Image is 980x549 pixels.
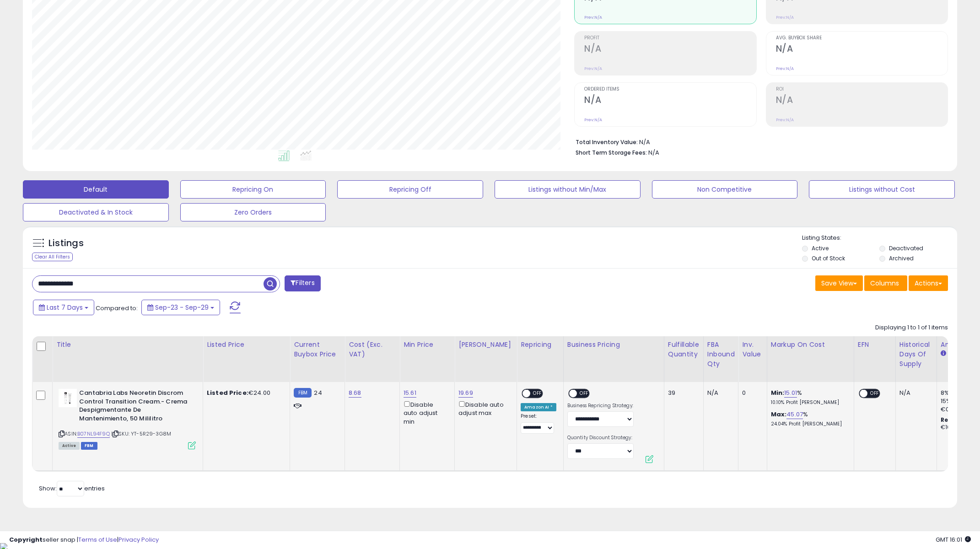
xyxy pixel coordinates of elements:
[521,413,556,434] div: Preset:
[458,388,473,398] a: 19.69
[576,149,647,156] b: Short Term Storage Fees:
[584,43,756,56] h2: N/A
[48,237,84,250] h5: Listings
[118,535,159,544] a: Privacy Policy
[815,275,863,291] button: Save View
[771,410,787,419] b: Max:
[776,66,794,71] small: Prev: N/A
[294,388,312,398] small: FBM
[77,430,110,438] a: B07NL94F9Q
[495,180,641,199] button: Listings without Min/Max
[32,253,73,261] div: Clear All Filters
[812,254,845,262] label: Out of Stock
[668,340,700,359] div: Fulfillable Quantity
[567,340,660,350] div: Business Pricing
[23,180,169,199] button: Default
[577,390,592,398] span: OFF
[652,180,798,199] button: Non Competitive
[404,399,447,426] div: Disable auto adjust min
[79,389,190,425] b: Cantabria Labs Neoretin Discrom Control Transition Cream.- Crema Despigmentante De Mantenimiento,...
[56,340,199,350] div: Title
[771,421,847,427] p: 24.04% Profit [PERSON_NAME]
[584,95,756,107] h2: N/A
[742,389,759,397] div: 0
[776,36,948,41] span: Avg. Buybox Share
[349,340,396,359] div: Cost (Exc. VAT)
[59,442,80,450] span: All listings currently available for purchase on Amazon
[207,340,286,350] div: Listed Price
[96,304,138,312] span: Compared to:
[776,43,948,56] h2: N/A
[404,340,451,350] div: Min Price
[567,403,634,409] label: Business Repricing Strategy:
[111,430,171,437] span: | SKU: YT-5R29-3G8M
[784,388,797,398] a: 15.01
[742,340,763,359] div: Inv. value
[767,336,854,382] th: The percentage added to the cost of goods (COGS) that forms the calculator for Min & Max prices.
[909,275,948,291] button: Actions
[576,138,638,146] b: Total Inventory Value:
[867,390,882,398] span: OFF
[648,148,659,157] span: N/A
[936,535,971,544] span: 2025-10-7 16:01 GMT
[941,350,946,358] small: Amazon Fees.
[771,340,850,350] div: Markup on Cost
[180,180,326,199] button: Repricing On
[771,389,847,406] div: %
[404,388,416,398] a: 15.61
[864,275,907,291] button: Columns
[776,95,948,107] h2: N/A
[899,389,930,397] div: N/A
[285,275,320,291] button: Filters
[771,388,785,397] b: Min:
[78,535,117,544] a: Terms of Use
[584,36,756,41] span: Profit
[207,388,248,397] b: Listed Price:
[889,254,914,262] label: Archived
[802,234,958,242] p: Listing States:
[530,390,545,398] span: OFF
[314,388,322,397] span: 24
[584,66,602,71] small: Prev: N/A
[889,244,923,252] label: Deactivated
[47,303,83,312] span: Last 7 Days
[899,340,933,369] div: Historical Days Of Supply
[59,389,77,407] img: 31neVnfbeOL._SL40_.jpg
[776,15,794,20] small: Prev: N/A
[584,117,602,123] small: Prev: N/A
[776,117,794,123] small: Prev: N/A
[141,300,220,315] button: Sep-23 - Sep-29
[870,279,899,288] span: Columns
[59,389,196,448] div: ASIN:
[668,389,696,397] div: 39
[337,180,483,199] button: Repricing Off
[707,389,732,397] div: N/A
[771,399,847,406] p: 10.10% Profit [PERSON_NAME]
[576,136,941,147] li: N/A
[349,388,361,398] a: 8.68
[39,484,105,493] span: Show: entries
[771,410,847,427] div: %
[521,403,556,411] div: Amazon AI *
[23,203,169,221] button: Deactivated & In Stock
[458,340,513,350] div: [PERSON_NAME]
[294,340,341,359] div: Current Buybox Price
[584,15,602,20] small: Prev: N/A
[521,340,560,350] div: Repricing
[707,340,735,369] div: FBA inbound Qty
[9,536,159,544] div: seller snap | |
[180,203,326,221] button: Zero Orders
[155,303,209,312] span: Sep-23 - Sep-29
[786,410,803,419] a: 45.07
[776,87,948,92] span: ROI
[207,389,283,397] div: €24.00
[81,442,97,450] span: FBM
[858,340,892,350] div: EFN
[9,535,43,544] strong: Copyright
[875,323,948,332] div: Displaying 1 to 1 of 1 items
[567,435,634,441] label: Quantity Discount Strategy:
[33,300,94,315] button: Last 7 Days
[809,180,955,199] button: Listings without Cost
[812,244,829,252] label: Active
[458,399,510,417] div: Disable auto adjust max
